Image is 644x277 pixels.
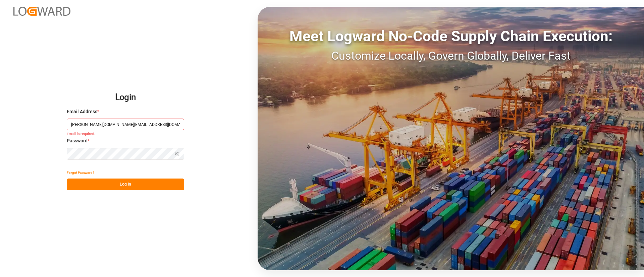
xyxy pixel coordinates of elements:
[13,7,70,16] img: Logward_new_orange.png
[67,87,184,108] h2: Login
[258,47,644,64] div: Customize Locally, Govern Globally, Deliver Fast
[67,179,184,190] button: Log In
[67,108,97,115] span: Email Address
[67,132,184,138] small: Email is required.
[258,25,644,47] div: Meet Logward No-Code Supply Chain Execution:
[67,137,88,144] span: Password
[67,167,94,179] button: Forgot Password?
[67,119,184,130] input: Enter your email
